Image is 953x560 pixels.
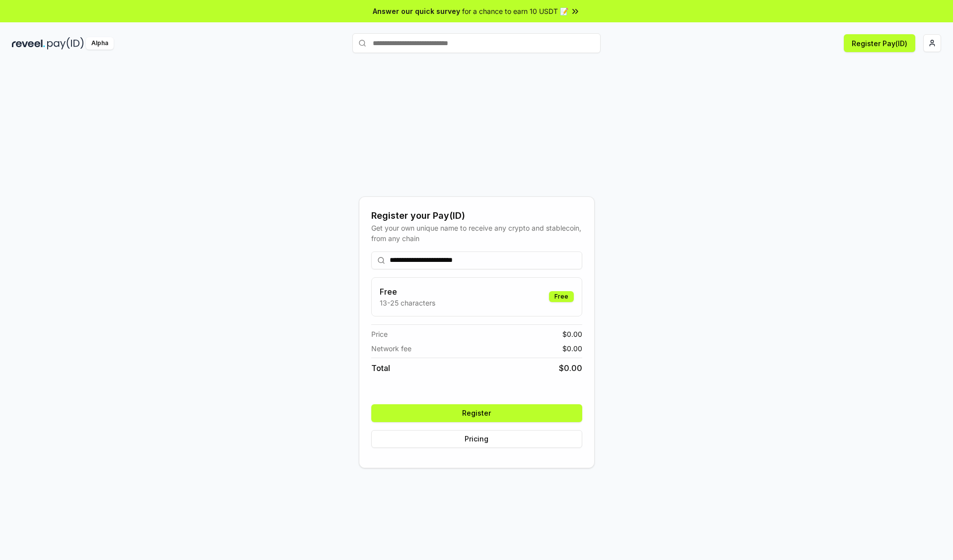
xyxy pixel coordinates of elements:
[47,37,84,50] img: pay_id
[380,298,435,308] p: 13-25 characters
[371,223,582,244] div: Get your own unique name to receive any crypto and stablecoin, from any chain
[12,37,45,50] img: reveel_dark
[373,6,460,16] span: Answer our quick survey
[371,430,582,448] button: Pricing
[371,343,411,354] span: Network fee
[562,329,582,339] span: $ 0.00
[462,6,568,16] span: for a chance to earn 10 USDT 📝
[549,291,574,302] div: Free
[371,209,582,223] div: Register your Pay(ID)
[562,343,582,354] span: $ 0.00
[844,34,915,52] button: Register Pay(ID)
[371,329,388,339] span: Price
[371,362,390,374] span: Total
[86,37,114,50] div: Alpha
[371,404,582,422] button: Register
[559,362,582,374] span: $ 0.00
[380,286,435,298] h3: Free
